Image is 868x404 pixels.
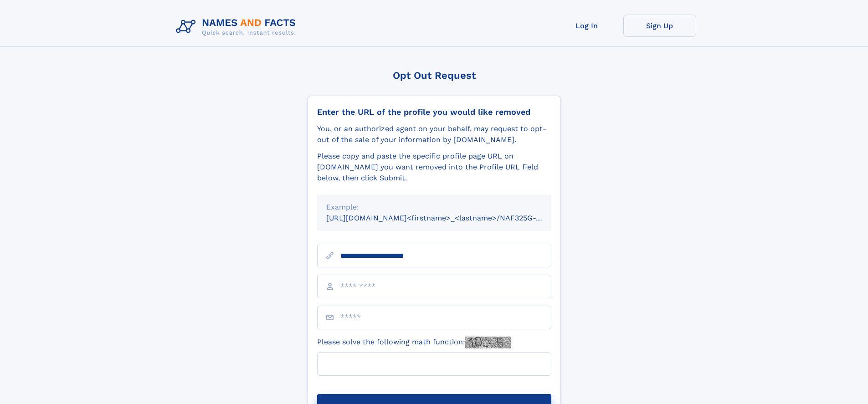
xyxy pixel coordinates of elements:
div: Opt Out Request [308,70,561,81]
label: Please solve the following math function: [317,337,511,348]
small: [URL][DOMAIN_NAME]<firstname>_<lastname>/NAF325G-xxxxxxxx [326,214,569,222]
a: Log In [550,15,623,37]
img: Logo Names and Facts [172,15,303,39]
div: Example: [326,202,542,213]
div: You, or an authorized agent on your behalf, may request to opt-out of the sale of your informatio... [317,123,551,145]
a: Sign Up [623,15,696,37]
div: Please copy and paste the specific profile page URL on [DOMAIN_NAME] you want removed into the Pr... [317,151,551,184]
div: Enter the URL of the profile you would like removed [317,107,551,117]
